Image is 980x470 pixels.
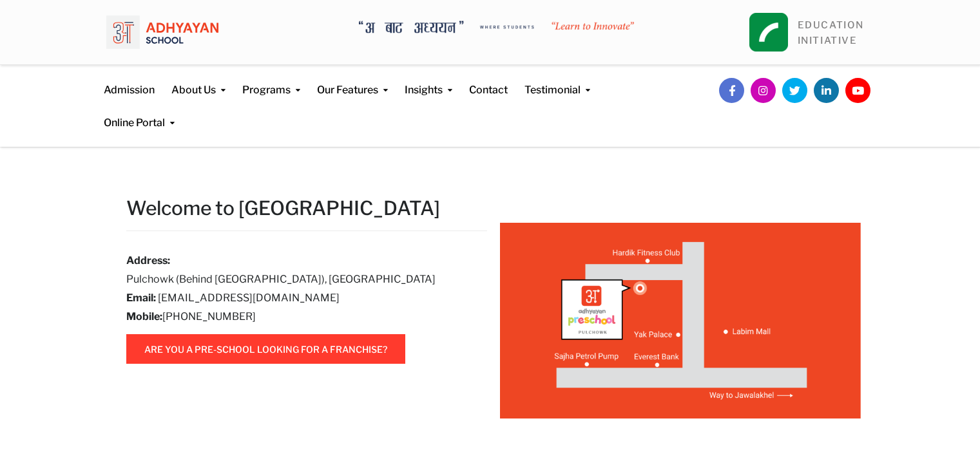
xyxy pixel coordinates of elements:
a: Online Portal [104,98,175,131]
a: Admission [104,65,155,98]
a: EDUCATIONINITIATIVE [798,19,864,46]
img: image (1) [500,223,861,418]
img: square_leapfrog [749,13,788,52]
a: Testimonial [524,65,590,98]
a: [EMAIL_ADDRESS][DOMAIN_NAME] [158,292,340,304]
a: Our Features [317,65,388,98]
a: Contact [469,65,508,98]
a: Programs [242,65,300,98]
strong: Email: [126,292,156,304]
button: are you a pre-school looking for a franchise? [126,334,405,364]
img: A Bata Adhyayan where students learn to Innovate [359,21,634,33]
img: logo [106,10,218,55]
h2: Welcome to [GEOGRAPHIC_DATA] [126,196,487,220]
h6: [PHONE_NUMBER] [126,309,468,324]
a: Insights [405,65,452,98]
strong: Address: [126,254,170,267]
h6: Pulchowk (Behind [GEOGRAPHIC_DATA]), [GEOGRAPHIC_DATA] [126,272,468,287]
a: About Us [171,65,226,98]
strong: Mobile: [126,310,162,323]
